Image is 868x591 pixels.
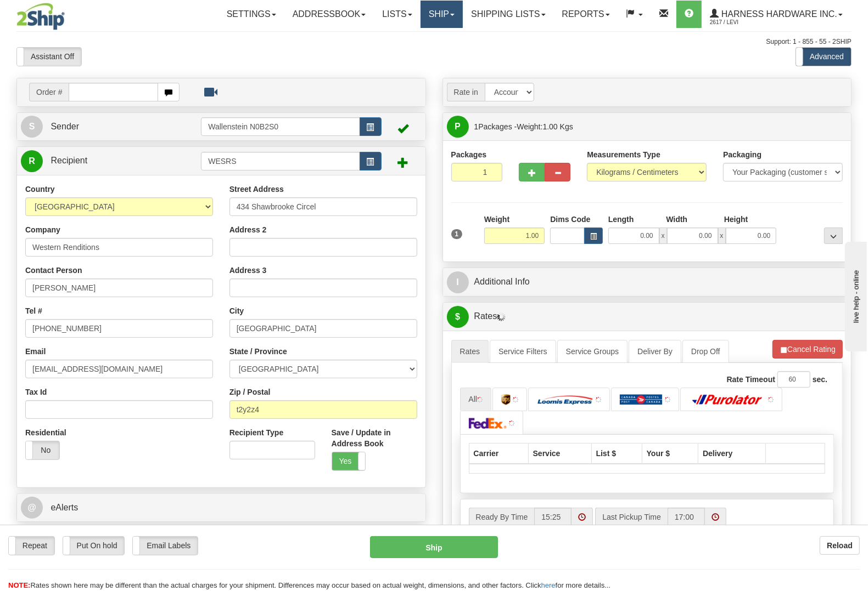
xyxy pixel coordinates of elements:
img: tiny_red.gif [665,397,670,402]
span: Kgs [560,122,573,131]
img: logo2617.jpg [16,3,65,30]
label: Street Address [229,184,284,195]
span: P [447,116,469,138]
img: tiny_red.gif [513,397,518,402]
span: I [447,271,469,293]
a: Service Filters [490,340,556,363]
label: Save / Update in Address Book [332,427,417,449]
label: Width [666,214,687,225]
th: Service [528,443,591,464]
a: All [460,388,492,411]
span: S [21,116,43,138]
label: Contact Person [25,265,82,276]
label: sec. [813,374,827,385]
b: Reload [827,541,853,550]
th: Delivery [698,443,766,464]
span: 1 [474,122,479,131]
div: Support: 1 - 855 - 55 - 2SHIP [16,37,852,47]
label: Ready By Time [469,508,535,526]
label: Dims Code [550,214,590,225]
span: Recipient [51,156,87,165]
a: @ eAlerts [21,497,422,519]
span: x [718,228,726,244]
a: S Sender [21,116,201,138]
label: Company [25,224,60,235]
label: Address 3 [229,265,267,276]
img: UPS [501,394,511,405]
span: x [659,228,667,244]
a: $Rates [447,305,848,328]
span: 1 [451,229,463,239]
span: @ [21,497,43,519]
label: Assistant Off [17,48,81,65]
span: Harness Hardware Inc. [719,9,837,19]
span: 1.00 [543,122,558,131]
div: live help - online [8,9,102,18]
a: Deliver By [629,340,681,363]
a: Shipping lists [463,1,553,28]
label: Length [608,214,634,225]
img: tiny_red.gif [477,397,483,402]
a: Rates [451,340,489,363]
label: Residential [25,427,66,438]
th: List $ [591,443,642,464]
button: Cancel Rating [772,340,843,359]
a: Addressbook [284,1,374,28]
label: Repeat [9,537,54,554]
label: Height [724,214,748,225]
img: tiny_red.gif [768,397,774,402]
img: Purolator [689,394,766,405]
span: 2617 / Levi [710,17,792,28]
img: Loomis Express [537,394,593,405]
img: Progress.gif [497,312,506,321]
a: Reports [554,1,618,28]
th: Your $ [642,443,698,464]
img: tiny_red.gif [596,397,601,402]
a: Settings [219,1,284,28]
a: here [541,581,556,589]
input: Recipient Id [201,152,360,171]
a: Ship [421,1,463,28]
span: R [21,150,43,172]
label: Address 2 [229,224,267,235]
span: $ [447,306,469,328]
label: Tax Id [25,387,47,397]
a: Service Groups [557,340,628,363]
th: Carrier [469,443,528,464]
img: Canada Post [620,394,663,405]
span: eAlerts [51,503,78,512]
label: Zip / Postal [229,387,271,397]
label: Packaging [723,149,761,160]
label: Rate Timeout [727,374,775,385]
a: Drop Off [682,340,729,363]
label: Email [25,346,46,357]
span: Order # [29,83,69,101]
label: Measurements Type [587,149,660,160]
label: Advanced [796,48,851,65]
span: Sender [51,122,79,131]
label: Email Labels [133,537,198,554]
span: Weight: [517,122,573,131]
label: Recipient Type [229,427,284,438]
label: Last Pickup Time [595,508,668,526]
a: R Recipient [21,150,181,172]
label: Put On hold [63,537,125,554]
div: ... [824,228,843,244]
img: FedEx Express® [469,418,507,429]
label: Tel # [25,305,42,316]
input: Sender Id [201,117,360,136]
label: Packages [451,149,487,160]
a: Lists [374,1,420,28]
span: Packages - [474,116,573,138]
a: IAdditional Info [447,271,848,293]
img: tiny_red.gif [509,420,514,426]
a: Harness Hardware Inc. 2617 / Levi [702,1,851,28]
span: Rate in [447,83,485,101]
label: State / Province [229,346,287,357]
label: Country [25,184,55,195]
label: City [229,305,244,316]
span: NOTE: [8,581,30,589]
button: Ship [370,536,498,558]
label: No [26,441,59,459]
label: Weight [484,214,509,225]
